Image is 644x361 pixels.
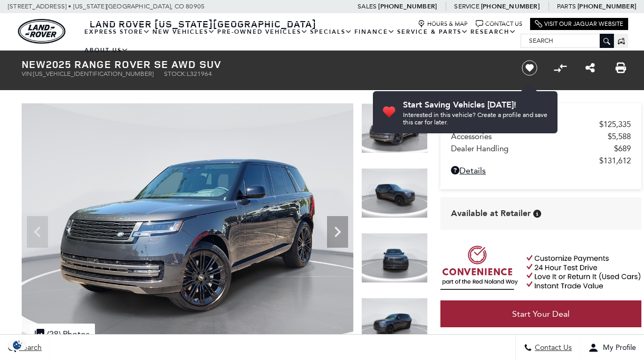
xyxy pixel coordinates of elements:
a: MSRP $125,335 [451,120,631,129]
img: New 2025 Carpathian Grey Land Rover SE image 1 [361,103,428,153]
a: About Us [83,41,130,60]
span: Sales [358,3,377,10]
a: EXPRESS STORE [83,23,151,41]
h1: 2025 Range Rover SE AWD SUV [22,58,504,70]
strong: New [22,57,46,71]
img: Opt-Out Icon [5,339,30,350]
img: Land Rover [18,19,65,44]
input: Search [521,34,613,47]
span: Available at Retailer [451,208,531,219]
a: Start Your Deal [440,300,641,328]
span: MSRP [451,120,599,129]
img: New 2025 Carpathian Grey Land Rover SE image 3 [361,233,428,283]
button: Compare vehicle [552,60,568,76]
img: New 2025 Carpathian Grey Land Rover SE image 1 [22,103,353,352]
a: Print this New 2025 Range Rover SE AWD SUV [616,62,626,74]
span: Land Rover [US_STATE][GEOGRAPHIC_DATA] [90,17,316,30]
a: Dealer Handling $689 [451,144,631,153]
a: Visit Our Jaguar Website [535,20,623,28]
span: $5,588 [608,132,631,141]
a: Land Rover [US_STATE][GEOGRAPHIC_DATA] [83,17,323,30]
button: Open user profile menu [580,335,644,361]
a: $131,612 [451,156,631,165]
a: Details [451,165,631,175]
span: My Profile [599,344,636,353]
a: [PHONE_NUMBER] [481,2,540,11]
a: Accessories $5,588 [451,132,631,141]
span: L321964 [187,70,212,77]
span: Contact Us [532,344,572,353]
a: Research [469,23,517,41]
span: VIN: [22,70,33,77]
span: Accessories [451,132,608,141]
span: Stock: [164,70,187,77]
img: New 2025 Carpathian Grey Land Rover SE image 4 [361,298,428,348]
span: Start Your Deal [512,309,570,319]
span: Parts [557,3,576,10]
span: Dealer Handling [451,144,614,153]
a: New Vehicles [151,23,216,41]
a: [PHONE_NUMBER] [378,2,437,11]
nav: Main Navigation [83,23,521,60]
a: [PHONE_NUMBER] [578,2,636,11]
span: $131,612 [599,156,631,165]
span: $689 [614,144,631,153]
div: Vehicle is in stock and ready for immediate delivery. Due to demand, availability is subject to c... [533,210,541,218]
img: New 2025 Carpathian Grey Land Rover SE image 2 [361,168,428,218]
span: [US_VEHICLE_IDENTIFICATION_NUMBER] [33,70,153,77]
a: Hours & Map [418,20,468,28]
a: Pre-Owned Vehicles [216,23,309,41]
div: (28) Photos [30,324,95,344]
a: land-rover [18,19,65,44]
a: [STREET_ADDRESS] • [US_STATE][GEOGRAPHIC_DATA], CO 80905 [8,3,205,10]
a: Service & Parts [396,23,469,41]
a: Share this New 2025 Range Rover SE AWD SUV [585,62,595,74]
button: Save vehicle [518,60,541,76]
a: Specials [309,23,353,41]
a: Contact Us [476,20,522,28]
span: $125,335 [599,120,631,129]
a: Finance [353,23,396,41]
section: Click to Open Cookie Consent Modal [5,339,30,350]
span: Service [454,3,479,10]
div: Next [327,216,348,248]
